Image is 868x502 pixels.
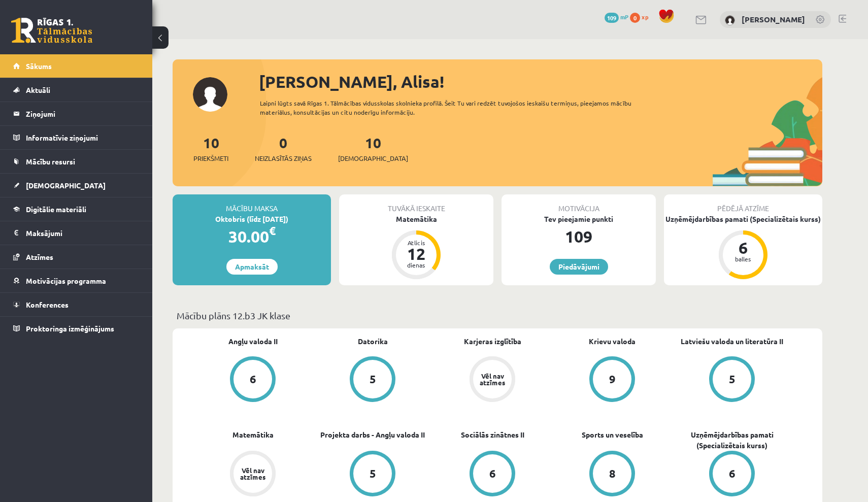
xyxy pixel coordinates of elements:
[742,14,805,24] a: [PERSON_NAME]
[13,221,140,245] a: Maksājumi
[338,133,408,163] a: 10[DEMOGRAPHIC_DATA]
[630,13,640,23] span: 0
[250,374,256,385] div: 6
[664,214,822,224] div: Uzņēmējdarbības pamati (Specializētais kurss)
[193,153,228,163] span: Priekšmeti
[193,451,313,498] a: Vēl nav atzīmes
[13,269,140,292] a: Motivācijas programma
[26,205,86,214] span: Digitālie materiāli
[13,126,140,149] a: Informatīvie ziņojumi
[13,174,140,197] a: [DEMOGRAPHIC_DATA]
[605,13,619,23] span: 109
[226,259,278,275] a: Apmaksāt
[672,429,792,451] a: Uzņēmējdarbības pamati (Specializētais kurss)
[464,336,521,347] a: Karjeras izglītība
[269,223,276,238] span: €
[589,336,636,347] a: Krievu valoda
[642,13,648,21] span: xp
[228,336,278,347] a: Angļu valoda II
[26,300,69,309] span: Konferences
[26,61,52,71] span: Sākums
[502,224,656,249] div: 109
[13,102,140,125] a: Ziņojumi
[13,245,140,269] a: Atzīmes
[729,374,736,385] div: 5
[672,356,792,404] a: 5
[26,276,106,285] span: Motivācijas programma
[26,324,114,333] span: Proktoringa izmēģinājums
[672,451,792,498] a: 6
[260,98,650,117] div: Laipni lūgts savā Rīgas 1. Tālmācības vidusskolas skolnieka profilā. Šeit Tu vari redzēt tuvojošo...
[664,194,822,214] div: Pēdējā atzīme
[13,293,140,316] a: Konferences
[502,194,656,214] div: Motivācija
[26,85,50,94] span: Aktuāli
[11,18,92,43] a: Rīgas 1. Tālmācības vidusskola
[255,153,312,163] span: Neizlasītās ziņas
[255,133,312,163] a: 0Neizlasītās ziņas
[26,157,75,166] span: Mācību resursi
[259,70,822,94] div: [PERSON_NAME], Alisa!
[339,214,493,281] a: Matemātika Atlicis 12 dienas
[478,373,507,386] div: Vēl nav atzīmes
[582,429,643,440] a: Sports un veselība
[609,468,616,479] div: 8
[177,309,818,322] p: Mācību plāns 12.b3 JK klase
[173,224,331,249] div: 30.00
[552,451,672,498] a: 8
[320,429,425,440] a: Projekta darbs - Angļu valoda II
[605,13,628,21] a: 109 mP
[26,181,106,190] span: [DEMOGRAPHIC_DATA]
[313,356,432,404] a: 5
[173,214,331,224] div: Oktobris (līdz [DATE])
[401,262,431,268] div: dienas
[13,317,140,340] a: Proktoringa izmēģinājums
[338,153,408,163] span: [DEMOGRAPHIC_DATA]
[13,197,140,221] a: Digitālie materiāli
[432,356,552,404] a: Vēl nav atzīmes
[461,429,524,440] a: Sociālās zinātnes II
[370,374,376,385] div: 5
[239,467,267,480] div: Vēl nav atzīmes
[13,150,140,173] a: Mācību resursi
[232,429,274,440] a: Matemātika
[609,374,616,385] div: 9
[193,356,313,404] a: 6
[26,221,140,245] legend: Maksājumi
[401,240,431,246] div: Atlicis
[401,246,431,262] div: 12
[489,468,496,479] div: 6
[502,214,656,224] div: Tev pieejamie punkti
[630,13,653,21] a: 0 xp
[728,240,758,256] div: 6
[725,15,735,25] img: Alisa Vagele
[370,468,376,479] div: 5
[339,194,493,214] div: Tuvākā ieskaite
[620,13,628,21] span: mP
[339,214,493,224] div: Matemātika
[26,126,140,149] legend: Informatīvie ziņojumi
[664,214,822,281] a: Uzņēmējdarbības pamati (Specializētais kurss) 6 balles
[358,336,388,347] a: Datorika
[26,252,53,261] span: Atzīmes
[173,194,331,214] div: Mācību maksa
[13,54,140,78] a: Sākums
[728,256,758,262] div: balles
[681,336,783,347] a: Latviešu valoda un literatūra II
[432,451,552,498] a: 6
[550,259,608,275] a: Piedāvājumi
[729,468,736,479] div: 6
[313,451,432,498] a: 5
[552,356,672,404] a: 9
[13,78,140,102] a: Aktuāli
[26,102,140,125] legend: Ziņojumi
[193,133,228,163] a: 10Priekšmeti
